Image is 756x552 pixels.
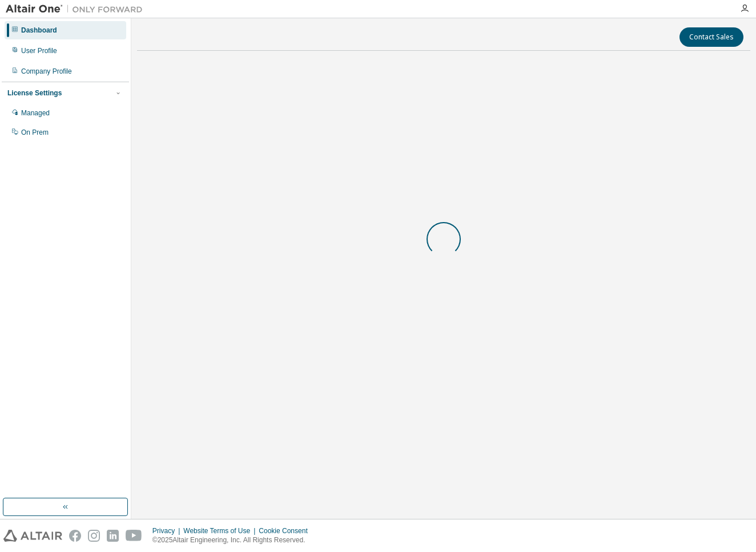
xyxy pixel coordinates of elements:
[107,530,119,542] img: linkedin.svg
[679,27,743,47] button: Contact Sales
[259,526,314,535] div: Cookie Consent
[6,3,148,15] img: Altair One
[126,530,142,542] img: youtube.svg
[7,88,62,98] div: License Settings
[21,26,57,35] div: Dashboard
[183,526,259,535] div: Website Terms of Use
[21,67,72,76] div: Company Profile
[3,530,62,542] img: altair_logo.svg
[152,526,183,535] div: Privacy
[21,108,50,118] div: Managed
[21,128,49,137] div: On Prem
[21,46,57,55] div: User Profile
[69,530,81,542] img: facebook.svg
[88,530,100,542] img: instagram.svg
[152,535,315,545] p: © 2025 Altair Engineering, Inc. All Rights Reserved.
